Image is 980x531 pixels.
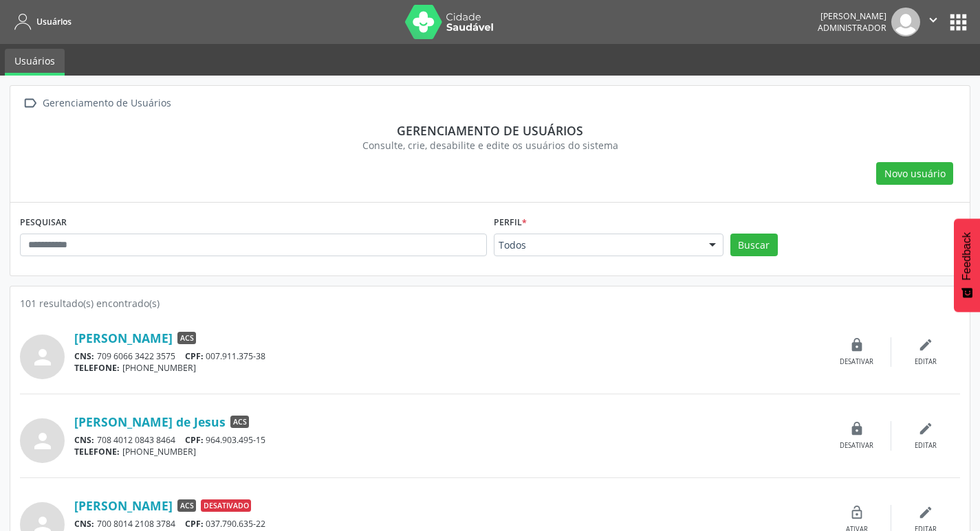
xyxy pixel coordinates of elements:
[74,434,94,446] span: CNS:
[891,8,920,36] img: img
[918,421,933,436] i: edit
[185,434,204,446] span: CPF:
[40,93,173,113] div: Gerenciamento de Usuários
[185,350,204,362] span: CPF:
[920,8,946,36] button: 
[74,330,173,346] a: [PERSON_NAME]
[30,138,950,152] div: Consulte, crie, desabilite e edite os usuários do sistema
[5,49,65,76] a: Usuários
[74,498,173,513] a: [PERSON_NAME]
[961,232,973,280] span: Feedback
[74,362,823,374] div: [PHONE_NUMBER]
[74,350,823,362] div: 709 6066 3422 3575 007.911.375-38
[177,499,196,512] span: ACS
[36,16,72,27] span: Usuários
[201,499,251,512] span: Desativado
[494,212,527,234] label: Perfil
[30,345,55,370] i: person
[74,518,94,530] span: CNS:
[818,22,886,34] span: Administrador
[10,10,72,33] a: Usuários
[918,337,933,352] i: edit
[20,93,40,113] i: 
[849,337,864,352] i: lock
[499,238,695,252] span: Todos
[954,218,980,312] button: Feedback - Mostrar pesquisa
[915,441,937,451] div: Editar
[730,234,778,257] button: Buscar
[74,362,120,374] span: TELEFONE:
[876,162,953,185] button: Novo usuário
[74,446,120,457] span: TELEFONE:
[74,350,94,362] span: CNS:
[849,421,864,436] i: lock
[74,446,823,457] div: [PHONE_NUMBER]
[177,332,196,344] span: ACS
[20,93,173,113] a:  Gerenciamento de Usuários
[915,357,937,367] div: Editar
[818,10,886,22] div: [PERSON_NAME]
[74,414,226,429] a: [PERSON_NAME] de Jesus
[918,505,933,520] i: edit
[185,518,204,530] span: CPF:
[30,123,950,138] div: Gerenciamento de usuários
[20,296,960,310] div: 101 resultado(s) encontrado(s)
[849,505,864,520] i: lock_open
[230,416,249,428] span: ACS
[840,357,873,367] div: Desativar
[884,166,946,181] span: Novo usuário
[926,12,941,27] i: 
[20,212,67,234] label: PESQUISAR
[946,10,970,34] button: apps
[74,434,823,446] div: 708 4012 0843 8464 964.903.495-15
[30,429,55,453] i: person
[74,518,823,530] div: 700 8014 2108 3784 037.790.635-22
[840,441,873,451] div: Desativar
